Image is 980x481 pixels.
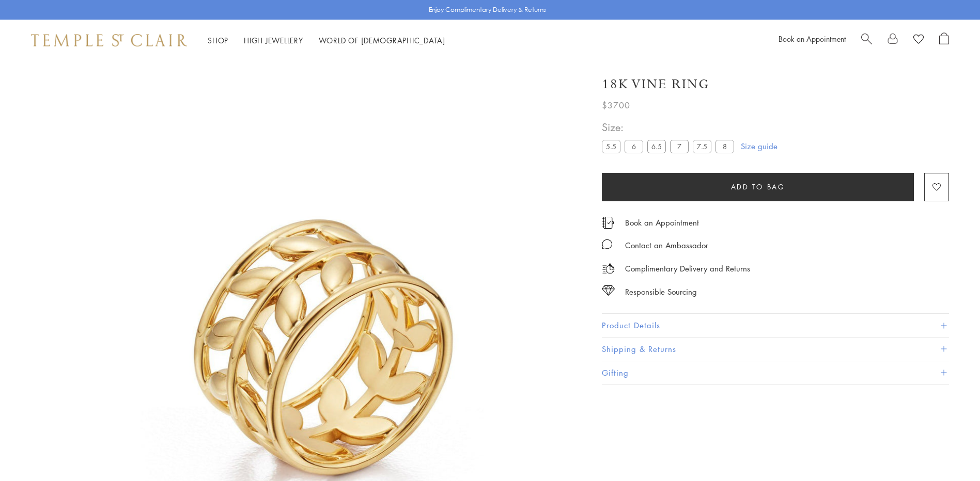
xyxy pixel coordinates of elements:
img: icon_appointment.svg [602,217,614,229]
a: ShopShop [208,35,228,45]
button: Add to bag [602,173,914,201]
label: 6.5 [647,140,666,153]
span: Add to bag [731,181,785,193]
span: Size: [602,119,738,136]
label: 7.5 [693,140,711,153]
h1: 18K Vine Ring [602,75,710,93]
label: 8 [715,140,734,153]
p: Enjoy Complimentary Delivery & Returns [429,5,546,15]
button: Gifting [602,361,949,384]
button: Shipping & Returns [602,338,949,361]
img: icon_delivery.svg [602,262,615,275]
p: Complimentary Delivery and Returns [625,262,750,275]
a: Search [861,33,872,48]
img: MessageIcon-01_2.svg [602,239,612,249]
a: Book an Appointment [779,34,846,44]
a: World of [DEMOGRAPHIC_DATA]World of [DEMOGRAPHIC_DATA] [319,35,445,45]
span: $3700 [602,99,630,112]
a: View Wishlist [913,33,924,48]
div: Responsible Sourcing [625,285,697,298]
a: Size guide [741,141,777,151]
img: Temple St. Clair [31,34,187,46]
label: 6 [625,140,643,153]
div: Contact an Ambassador [625,239,708,252]
a: Book an Appointment [625,217,699,228]
label: 7 [670,140,689,153]
a: Open Shopping Bag [939,33,949,48]
nav: Main navigation [208,34,445,47]
a: High JewelleryHigh Jewellery [244,35,303,45]
button: Product Details [602,314,949,337]
img: icon_sourcing.svg [602,285,615,296]
label: 5.5 [602,140,620,153]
